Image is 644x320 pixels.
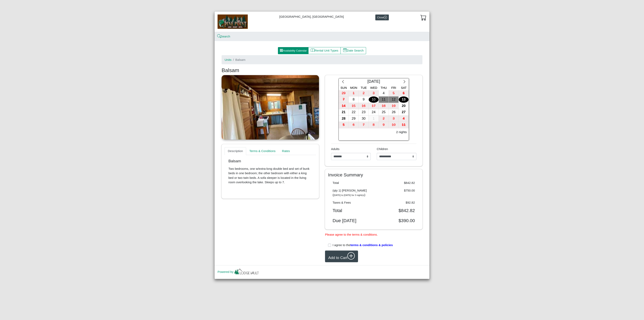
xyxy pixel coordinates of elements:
span: Adults [331,147,340,151]
li: Please agree to the terms & conditions. [325,232,422,237]
div: 16 [359,103,368,109]
button: Closex circle [375,14,389,20]
button: 4 [379,90,389,97]
span: Children [377,147,388,151]
button: 1 [349,90,359,97]
button: Add to Cartplus circle [325,251,358,262]
button: calendar dateDate Search [341,47,366,54]
button: 1 [369,116,379,122]
button: 18 [379,103,389,109]
p: Balsam [228,159,312,164]
svg: chevron left [341,80,345,84]
button: 21 [339,109,349,116]
div: 6 [349,122,359,128]
div: 17 [369,103,379,109]
div: 14 [339,103,349,109]
button: 28 [339,116,349,122]
div: 25 [379,109,389,115]
div: 29 [339,90,349,96]
button: 6 [399,90,409,97]
div: $842.82 [374,181,418,185]
button: 11 [399,122,409,128]
div: 21 [339,109,349,115]
button: 20 [399,103,409,109]
a: Rates [279,147,293,155]
button: chevron right [400,78,409,86]
svg: cart [420,14,426,21]
button: 9 [379,122,389,128]
div: 3 [389,116,399,122]
div: 8 [369,122,379,128]
span: Fri [391,86,396,89]
div: 27 [399,109,409,115]
div: 18 [379,103,389,109]
button: 17 [369,103,379,109]
div: 30 [359,116,368,122]
svg: book [311,48,315,52]
div: $390.00 [374,218,418,223]
button: chevron left [339,78,347,86]
span: Sat [401,86,407,89]
div: 28 [339,116,349,122]
button: 9 [359,96,369,103]
a: searchSearch [218,35,230,38]
div: 23 [359,109,368,115]
div: $750.00 [374,188,418,197]
div: [GEOGRAPHIC_DATA], [GEOGRAPHIC_DATA] [215,11,429,32]
div: 2 [379,116,389,122]
button: 5 [389,90,399,97]
svg: grid3x3 gap fill [280,49,283,52]
button: 14 [339,103,349,109]
div: 9 [379,122,389,128]
svg: chevron right [402,80,406,84]
h4: Invoice Summary [328,172,419,178]
div: 6 [399,90,409,96]
span: Balsam [235,58,245,61]
label: I agree to the [333,243,393,248]
button: 3 [369,90,379,97]
div: 29 [349,116,359,122]
img: lv-small.ca335149.png [233,268,260,277]
div: 5 [389,90,399,96]
div: 4 [399,116,409,122]
div: 10 [369,96,379,103]
div: [DATE] [347,78,400,86]
button: 2 [379,116,389,122]
div: $842.82 [374,208,418,213]
div: 20 [399,103,409,109]
div: Due [DATE] [330,218,374,223]
div: 26 [389,109,399,115]
div: 7 [339,96,349,103]
button: 7 [359,122,369,128]
span: Mon [350,86,357,89]
div: 3 [369,90,379,96]
div: 8 [349,96,359,103]
img: b144ff98-a7e1-49bd-98da-e9ae77355310.jpg [218,14,248,29]
div: 12 [389,96,399,103]
svg: calendar date [343,48,347,52]
span: Wed [370,86,377,89]
a: Terms & Conditions [246,147,279,155]
button: grid3x3 gap fillAvailability Calendar [278,47,309,54]
button: 19 [389,103,399,109]
i: [DATE] to [DATE] for 3 night(s) [334,194,364,196]
button: 11 [379,96,389,103]
a: Powered by [218,270,260,273]
div: 1 [369,116,379,122]
button: 13 [399,96,409,103]
svg: search [218,35,221,38]
button: 2 [359,90,369,97]
span: Sun [341,86,347,89]
button: 16 [359,103,369,109]
button: 23 [359,109,369,116]
button: 3 [389,116,399,122]
div: Total [330,208,374,213]
button: 29 [349,116,359,122]
div: Taxes & Fees [330,200,374,205]
button: 15 [349,103,359,109]
div: 19 [389,103,399,109]
button: 26 [389,109,399,116]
